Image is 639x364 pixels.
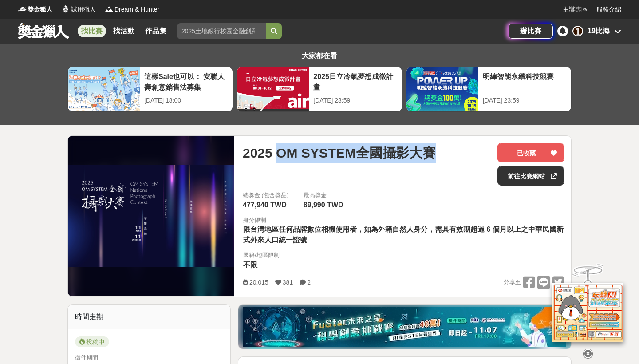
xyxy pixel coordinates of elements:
[313,71,397,91] div: 2025日立冷氣夢想成徵計畫
[243,307,566,347] img: d40c9272-0343-4c18-9a81-6198b9b9e0f4.jpg
[144,96,228,105] div: [DATE] 18:00
[177,23,266,39] input: 2025土地銀行校園金融創意挑戰賽：從你出發 開啟智慧金融新頁
[497,143,564,162] button: 已收藏
[483,71,567,91] div: 明緯智能永續科技競賽
[75,336,109,347] span: 投稿中
[243,261,257,269] span: 不限
[563,5,588,14] a: 主辦專區
[313,96,397,105] div: [DATE] 23:59
[105,4,114,13] img: Logo
[71,5,96,14] span: 試用獵人
[61,5,96,14] a: Logo試用獵人
[300,52,339,59] span: 大家都在看
[237,67,402,112] a: 2025日立冷氣夢想成徵計畫[DATE] 23:59
[572,26,583,36] div: 1
[110,25,138,37] a: 找活動
[144,71,228,91] div: 這樣Sale也可以： 安聯人壽創意銷售法募集
[504,276,521,289] span: 分享至
[243,251,280,260] div: 國籍/地區限制
[68,165,234,267] img: Cover Image
[483,96,567,105] div: [DATE] 23:59
[114,5,159,14] span: Dream & Hunter
[18,5,52,14] a: Logo獎金獵人
[304,191,346,200] span: 最高獎金
[243,201,287,209] span: 477,940 TWD
[249,279,268,286] span: 20,015
[105,5,159,14] a: LogoDream & Hunter
[28,5,52,14] span: 獎金獵人
[75,354,98,361] span: 徵件期間
[67,67,233,112] a: 這樣Sale也可以： 安聯人壽創意銷售法募集[DATE] 18:00
[497,166,564,186] a: 前往比賽網站
[68,305,230,329] div: 時間走期
[588,26,610,36] div: 19比海
[142,25,170,37] a: 作品集
[243,143,436,163] span: 2025 OM SYSTEM全國攝影大賽
[596,5,621,14] a: 服務介紹
[18,4,27,13] img: Logo
[243,216,564,225] div: 身分限制
[406,67,572,112] a: 明緯智能永續科技競賽[DATE] 23:59
[243,191,289,200] span: 總獎金 (包含獎品)
[61,4,70,13] img: Logo
[283,279,293,286] span: 381
[307,279,311,286] span: 2
[509,24,553,39] a: 辦比賽
[243,226,564,244] span: 限台灣地區任何品牌數位相機使用者，如為外籍自然人身分，需具有效期超過 6 個月以上之中華民國新式外來人口統一證號
[552,283,623,342] img: d2146d9a-e6f6-4337-9592-8cefde37ba6b.png
[78,25,106,37] a: 找比賽
[304,201,343,209] span: 89,990 TWD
